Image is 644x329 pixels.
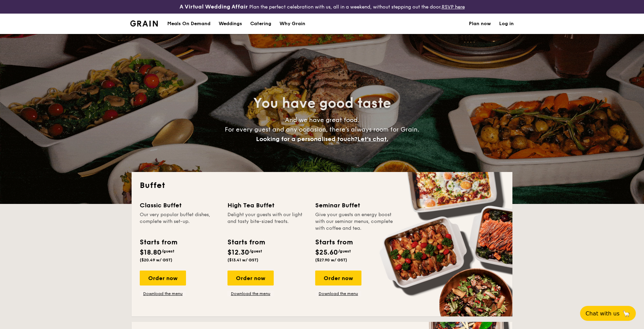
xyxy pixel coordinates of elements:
a: Meals On Demand [163,14,215,34]
a: Logotype [130,20,158,27]
div: Why Grain [279,14,305,34]
div: Meals On Demand [167,14,210,34]
span: $18.80 [140,248,162,257]
h1: Catering [250,14,271,34]
a: RSVP here [442,4,465,10]
span: And we have great food. For every guest and any occasion, there’s always room for Grain. [225,116,419,143]
h2: Buffet [140,180,504,191]
span: $25.60 [315,248,338,257]
div: High Tea Buffet [227,201,307,210]
div: Delight your guests with our light and tasty bite-sized treats. [227,211,307,232]
div: Order now [227,271,274,285]
div: Classic Buffet [140,201,219,210]
a: Catering [246,14,275,34]
div: Order now [315,271,361,285]
span: ($20.49 w/ GST) [140,258,172,262]
a: Download the menu [227,291,274,296]
a: Plan now [469,14,491,34]
span: You have good taste [253,95,391,111]
img: Grain [130,20,158,27]
button: Chat with us🦙 [580,306,636,321]
span: /guest [162,249,174,254]
a: Weddings [215,14,246,34]
span: /guest [338,249,351,254]
div: Weddings [219,14,242,34]
a: Log in [499,14,514,34]
div: Starts from [315,237,352,247]
span: ($27.90 w/ GST) [315,258,347,262]
a: Download the menu [315,291,361,296]
span: /guest [249,249,262,254]
span: ($13.41 w/ GST) [227,258,258,262]
div: Give your guests an energy boost with our seminar menus, complete with coffee and tea. [315,211,395,232]
div: Starts from [140,237,177,247]
a: Why Grain [275,14,309,34]
div: Our very popular buffet dishes, complete with set-up. [140,211,219,232]
span: Let's chat. [357,135,388,143]
span: Chat with us [586,310,620,317]
a: Download the menu [140,291,186,296]
div: Seminar Buffet [315,201,395,210]
span: 🦙 [622,310,630,317]
div: Starts from [227,237,265,247]
span: $12.30 [227,248,249,257]
span: Looking for a personalised touch? [256,135,357,143]
h4: A Virtual Wedding Affair [180,3,248,11]
div: Plan the perfect celebration with us, all in a weekend, without stepping out the door. [126,3,518,11]
div: Order now [140,271,186,285]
